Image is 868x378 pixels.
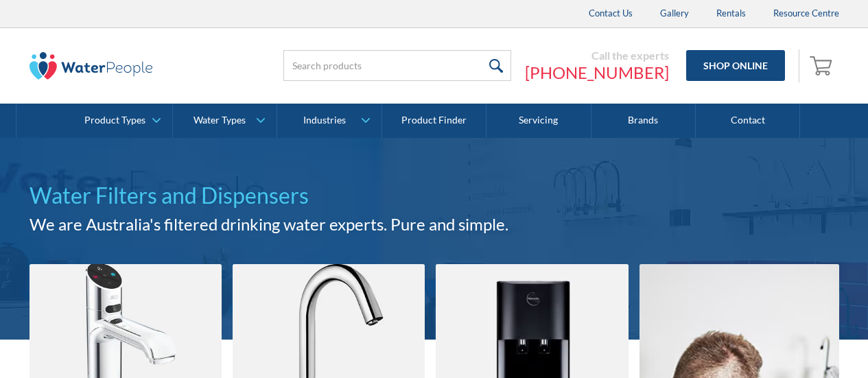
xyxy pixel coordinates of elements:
[382,104,486,138] a: Product Finder
[84,115,145,126] div: Product Types
[591,104,696,138] a: Brands
[277,104,381,138] a: Industries
[686,50,785,81] a: Shop Online
[696,104,800,138] a: Contact
[30,52,153,80] img: The Water People
[173,104,277,138] a: Water Types
[69,104,172,138] a: Product Types
[810,54,836,76] img: shopping cart
[486,104,591,138] a: Servicing
[303,115,346,126] div: Industries
[283,50,511,81] input: Search products
[806,49,839,82] a: Open cart
[193,115,246,126] div: Water Types
[525,62,669,83] a: [PHONE_NUMBER]
[525,49,669,62] div: Call the experts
